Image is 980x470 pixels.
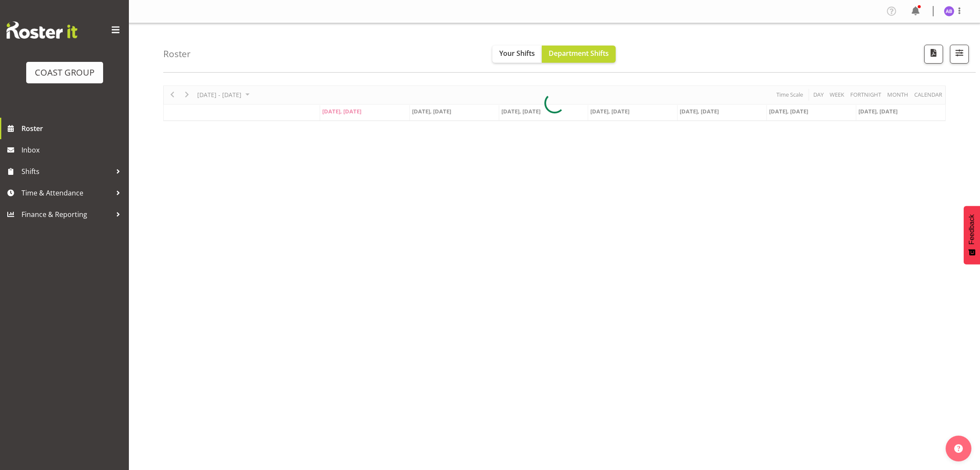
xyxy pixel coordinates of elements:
[21,165,112,178] span: Shifts
[21,122,125,135] span: Roster
[35,66,95,79] div: COAST GROUP
[492,46,542,63] button: Your Shifts
[964,206,980,264] button: Feedback - Show survey
[968,214,976,244] span: Feedback
[542,46,616,63] button: Department Shifts
[163,49,191,59] h4: Roster
[21,143,125,156] span: Inbox
[950,45,969,64] button: Filter Shifts
[499,49,535,58] span: Your Shifts
[549,49,609,58] span: Department Shifts
[21,186,112,199] span: Time & Attendance
[954,444,963,453] img: help-xxl-2.png
[944,6,954,16] img: amy-buchanan3142.jpg
[21,208,112,221] span: Finance & Reporting
[924,45,943,64] button: Download a PDF of the roster according to the set date range.
[6,21,77,39] img: Rosterit website logo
